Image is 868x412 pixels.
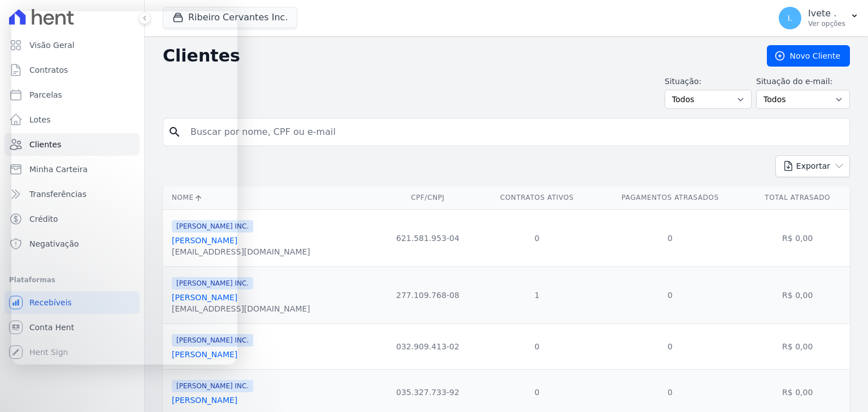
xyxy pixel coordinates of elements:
a: Negativação [5,233,140,255]
p: Ivete . [808,8,845,19]
td: R$ 0,00 [745,209,850,266]
button: I. Ivete . Ver opções [770,2,868,34]
th: Nome [163,186,377,209]
a: Clientes [5,133,140,156]
td: 277.109.768-08 [377,266,479,323]
a: Crédito [5,208,140,230]
label: Situação: [665,76,752,87]
td: 0 [595,209,745,266]
a: Lotes [5,108,140,131]
a: Conta Hent [5,316,140,339]
button: Exportar [775,155,850,177]
a: [PERSON_NAME] [172,396,237,405]
div: [EMAIL_ADDRESS][DOMAIN_NAME] [172,303,310,314]
iframe: Intercom live chat [11,374,38,401]
td: 621.581.953-04 [377,209,479,266]
a: Parcelas [5,84,140,106]
th: CPF/CNPJ [377,186,479,209]
span: [PERSON_NAME] INC. [172,380,253,392]
a: Minha Carteira [5,158,140,181]
td: 0 [595,266,745,323]
button: Ribeiro Cervantes Inc. [163,7,297,28]
div: Plataformas [9,273,135,287]
th: Total Atrasado [745,186,850,209]
th: Contratos Ativos [479,186,595,209]
td: 1 [479,266,595,323]
td: R$ 0,00 [745,323,850,369]
span: I. [788,14,793,22]
a: Novo Cliente [767,45,850,67]
iframe: Intercom live chat [11,11,237,365]
a: Transferências [5,183,140,205]
p: Ver opções [808,19,845,28]
h2: Clientes [163,46,749,66]
label: Situação do e-mail: [756,76,850,87]
a: Recebíveis [5,291,140,314]
td: R$ 0,00 [745,266,850,323]
div: [EMAIL_ADDRESS][DOMAIN_NAME] [172,246,310,257]
td: 032.909.413-02 [377,323,479,369]
a: Contratos [5,59,140,81]
td: 0 [595,323,745,369]
input: Buscar por nome, CPF ou e-mail [184,121,845,143]
a: Visão Geral [5,34,140,56]
th: Pagamentos Atrasados [595,186,745,209]
td: 0 [479,209,595,266]
td: 0 [479,323,595,369]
